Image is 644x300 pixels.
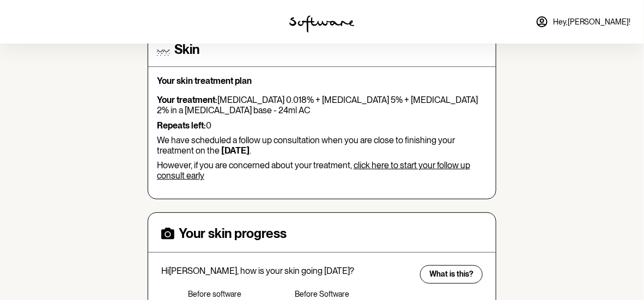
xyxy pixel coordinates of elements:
[157,95,487,115] p: [MEDICAL_DATA] 0.018% + [MEDICAL_DATA] 5% + [MEDICAL_DATA] 2% in a [MEDICAL_DATA] base - 24ml AC
[157,160,470,181] a: click here to start your follow up consult early
[157,76,487,86] p: Your skin treatment plan
[529,9,637,35] a: Hey,[PERSON_NAME]!
[289,15,355,33] img: software logo
[420,265,483,284] button: What is this?
[161,266,413,276] p: Hi [PERSON_NAME] , how is your skin going [DATE]?
[174,42,199,58] h4: Skin
[429,270,473,279] span: What is this?
[157,135,487,156] p: We have scheduled a follow up consultation when you are close to finishing your treatment on the .
[157,95,217,105] strong: Your treatment:
[269,290,376,299] p: Before Software
[157,160,487,181] p: However, if you are concerned about your treatment,
[157,120,206,131] strong: Repeats left:
[553,17,631,27] span: Hey, [PERSON_NAME] !
[157,120,487,131] p: 0
[161,290,269,299] p: Before software
[179,226,287,242] h4: Your skin progress
[221,145,250,156] b: [DATE]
